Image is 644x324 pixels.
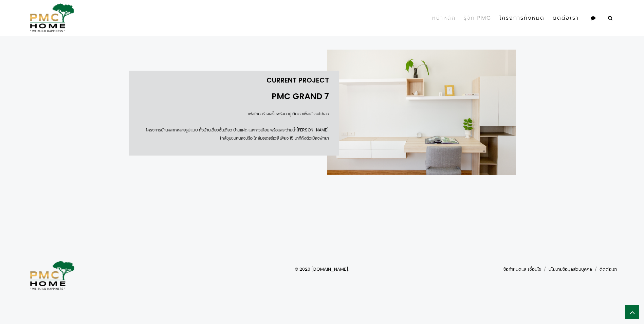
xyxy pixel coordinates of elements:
[27,261,75,290] img: logo
[503,266,541,272] a: ข้อกำหนดและเงื่อนไข
[295,266,349,272] span: © 2020 [DOMAIN_NAME].
[549,6,583,30] a: ติดต่อเรา
[495,6,549,30] a: โครงการทั้งหมด
[600,266,617,272] a: ติดต่อเรา
[139,76,329,85] h3: Current Project
[139,91,329,102] h1: PMC GRAND 7
[428,6,460,30] a: หน้าหลัก
[460,6,495,30] a: รู้จัก PMC
[327,50,516,175] img: pic4
[139,126,329,142] p: โครงการบ้านหลากหลายรูปแบบ ทั้งบ้านเดี่ยวชั้นเดียว บ้านแฝด และทาวน์โฮม พร้อมสระว่ายน้ำ[PERSON_NAME...
[139,110,329,118] p: เฟสใหม่สร้างเสร็จพร้อมอยู่ ติดต่อเพื่อเข้าชมได้เลย
[27,3,74,32] img: pmc-logo
[549,266,592,272] a: นโยบายข้อมูลส่วนบุคคล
